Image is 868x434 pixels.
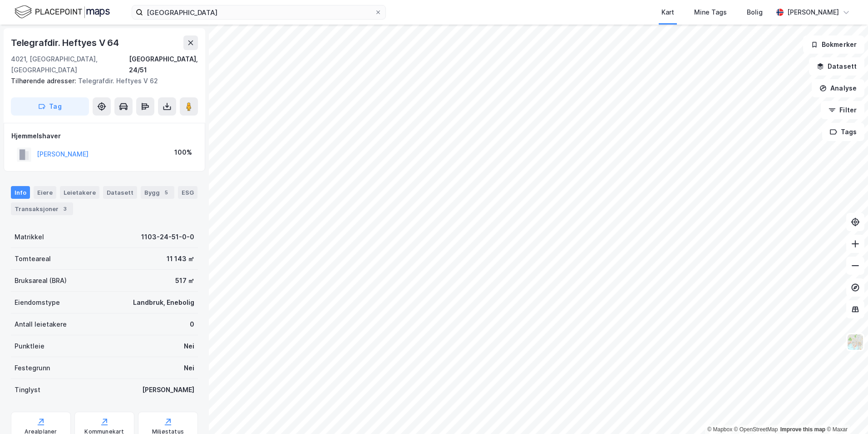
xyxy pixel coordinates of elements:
[747,7,763,18] div: Bolig
[812,79,864,97] button: Analyse
[787,7,839,18] div: [PERSON_NAME]
[15,341,44,352] div: Punktleie
[11,77,78,85] span: Tilhørende adresser:
[822,123,864,141] button: Tags
[141,186,174,199] div: Bygg
[184,341,194,352] div: Nei
[15,253,51,264] div: Tomteareal
[190,319,194,330] div: 0
[60,186,99,199] div: Leietakere
[15,363,50,373] div: Festegrunn
[823,390,868,434] iframe: Chat Widget
[11,35,121,50] div: Telegrafdir. Heftyes V 64
[142,384,194,395] div: [PERSON_NAME]
[60,204,69,213] div: 3
[734,426,778,433] a: OpenStreetMap
[143,5,375,19] input: Søk på adresse, matrikkel, gårdeiere, leietakere eller personer
[133,297,194,308] div: Landbruk, Enebolig
[15,384,40,395] div: Tinglyst
[823,390,868,434] div: Kontrollprogram for chat
[661,7,674,18] div: Kart
[15,319,67,330] div: Antall leietakere
[15,4,110,20] img: logo.f888ab2527a4732fd821a326f86c7f29.svg
[174,147,192,158] div: 100%
[103,186,137,199] div: Datasett
[184,363,194,373] div: Nei
[809,57,864,76] button: Datasett
[847,333,864,351] img: Z
[780,426,825,433] a: Improve this map
[178,186,197,199] div: ESG
[175,275,194,286] div: 517 ㎡
[694,7,727,18] div: Mine Tags
[15,232,44,242] div: Matrikkel
[11,54,129,76] div: 4021, [GEOGRAPHIC_DATA], [GEOGRAPHIC_DATA]
[15,297,60,308] div: Eiendomstype
[11,76,191,86] div: Telegrafdir. Heftyes V 62
[15,275,67,286] div: Bruksareal (BRA)
[11,186,30,199] div: Info
[34,186,56,199] div: Eiere
[129,54,198,76] div: [GEOGRAPHIC_DATA], 24/51
[167,253,194,264] div: 11 143 ㎡
[11,202,73,215] div: Transaksjoner
[11,131,197,141] div: Hjemmelshaver
[821,101,864,119] button: Filter
[141,232,194,242] div: 1103-24-51-0-0
[162,188,171,197] div: 5
[707,426,732,433] a: Mapbox
[11,97,89,116] button: Tag
[803,35,864,54] button: Bokmerker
